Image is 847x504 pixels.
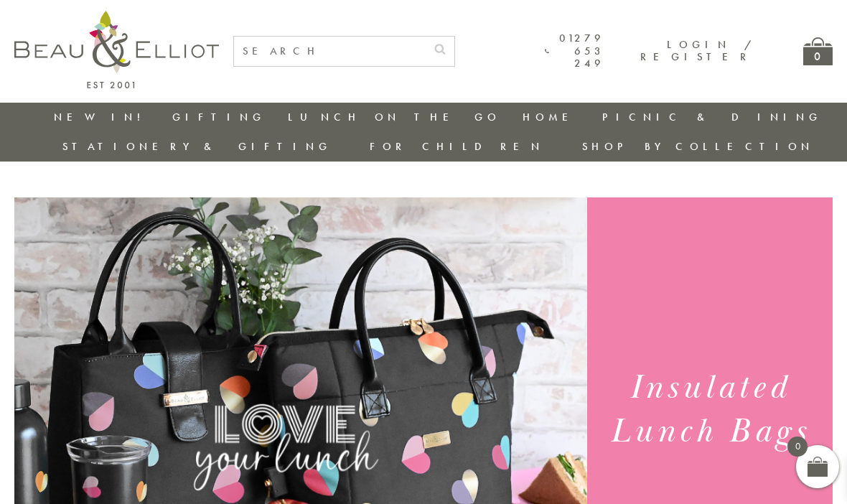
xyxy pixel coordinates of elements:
[787,437,808,457] span: 0
[803,37,833,65] a: 0
[62,139,332,154] a: Stationery & Gifting
[54,110,150,124] a: New in!
[602,110,822,124] a: Picnic & Dining
[582,139,814,154] a: Shop by collection
[545,32,604,70] a: 01279 653 249
[523,110,580,124] a: Home
[172,110,266,124] a: Gifting
[599,366,820,454] h1: Insulated Lunch Bags
[640,37,753,64] a: Login / Register
[234,37,426,66] input: SEARCH
[14,11,219,88] img: logo
[370,139,544,154] a: For Children
[288,110,500,124] a: Lunch On The Go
